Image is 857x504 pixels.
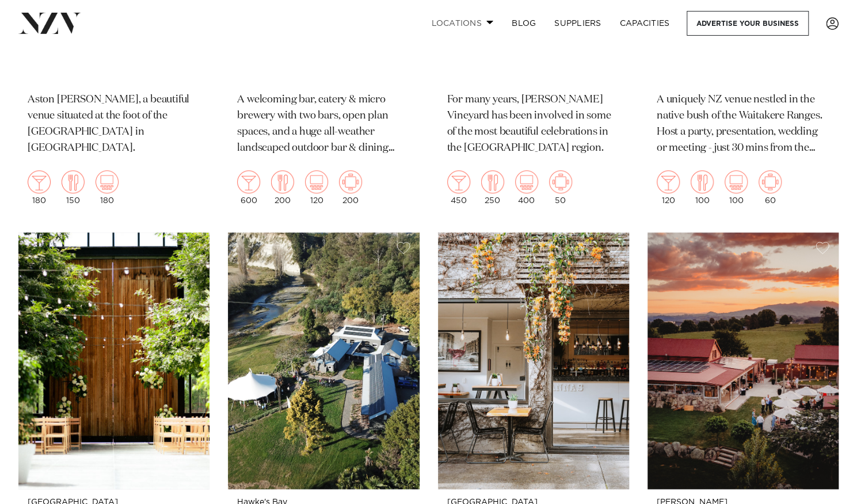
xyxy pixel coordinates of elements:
[237,170,260,205] div: 600
[502,11,545,36] a: BLOG
[657,92,829,156] p: A uniquely NZ venue nestled in the native bush of the Waitakere Ranges. Host a party, presentatio...
[96,170,119,205] div: 180
[687,11,809,36] a: Advertise your business
[96,170,119,193] img: theatre.png
[657,170,680,193] img: cocktail.png
[18,13,81,33] img: nzv-logo.png
[237,170,260,193] img: cocktail.png
[28,170,51,205] div: 180
[725,170,748,205] div: 100
[549,170,572,205] div: 50
[759,170,782,205] div: 60
[28,92,200,156] p: Aston [PERSON_NAME], a beautiful venue situated at the foot of the [GEOGRAPHIC_DATA] in [GEOGRAPH...
[422,11,502,36] a: Locations
[305,170,328,193] img: theatre.png
[447,92,620,156] p: For many years, [PERSON_NAME] Vineyard has been involved in some of the most beautiful celebratio...
[62,170,85,193] img: dining.png
[481,170,504,205] div: 250
[549,170,572,193] img: meeting.png
[447,170,470,205] div: 450
[271,170,294,193] img: dining.png
[28,170,51,193] img: cocktail.png
[447,170,470,193] img: cocktail.png
[305,170,328,205] div: 120
[271,170,294,205] div: 200
[515,170,538,193] img: theatre.png
[339,170,362,193] img: meeting.png
[725,170,748,193] img: theatre.png
[481,170,504,193] img: dining.png
[515,170,538,205] div: 400
[237,92,410,156] p: A welcoming bar, eatery & micro brewery with two bars, open plan spaces, and a huge all-weather l...
[611,11,679,36] a: Capacities
[62,170,85,205] div: 150
[691,170,714,193] img: dining.png
[657,170,680,205] div: 120
[691,170,714,205] div: 100
[759,170,782,193] img: meeting.png
[545,11,610,36] a: SUPPLIERS
[339,170,362,205] div: 200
